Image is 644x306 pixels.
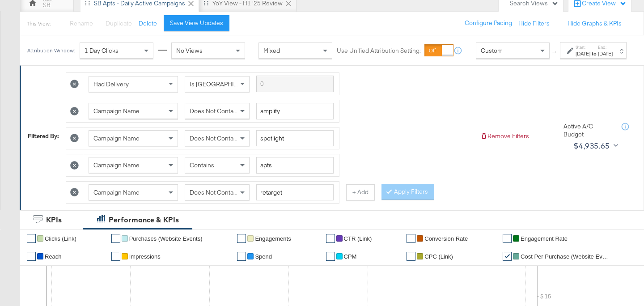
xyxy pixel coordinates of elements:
[407,252,415,261] a: ✔
[43,1,51,9] div: SB
[170,19,223,27] div: Save View Updates
[176,47,203,55] span: No Views
[598,50,613,57] div: [DATE]
[93,80,129,88] span: Had Delivery
[93,134,140,142] span: Campaign Name
[590,50,598,57] strong: to
[503,234,512,243] a: ✔
[518,19,550,28] button: Hide Filters
[256,103,334,119] input: Enter a search term
[45,235,76,242] span: Clicks (Link)
[190,107,238,115] span: Does Not Contain
[598,44,613,50] label: End:
[263,47,280,55] span: Mixed
[551,51,559,54] span: ↑
[503,252,512,261] a: ✔
[190,80,258,88] span: Is [GEOGRAPHIC_DATA]
[129,253,161,260] span: Impressions
[85,47,119,55] span: 1 Day Clicks
[27,252,36,261] a: ✔
[570,139,620,153] button: $4,935.65
[93,161,140,169] span: Campaign Name
[346,184,375,200] button: + Add
[458,15,518,31] button: Configure Pacing
[27,47,75,54] div: Attribution Window:
[481,47,503,55] span: Custom
[85,0,90,5] div: Drag to reorder tab
[237,252,246,261] a: ✔
[93,188,140,196] span: Campaign Name
[326,234,335,243] a: ✔
[237,234,246,243] a: ✔
[573,139,610,153] div: $4,935.65
[576,44,590,50] label: Start:
[139,19,157,28] button: Delete
[256,157,334,174] input: Enter a search term
[106,19,132,27] span: Duplicate
[93,107,140,115] span: Campaign Name
[424,235,468,242] span: Conversion Rate
[203,0,208,5] div: Drag to reorder tab
[28,132,59,140] div: Filtered By:
[45,253,62,260] span: Reach
[190,134,238,142] span: Does Not Contain
[424,253,453,260] span: CPC (Link)
[111,234,120,243] a: ✔
[521,235,568,242] span: Engagement Rate
[109,215,179,225] div: Performance & KPIs
[255,253,272,260] span: Spend
[164,15,229,31] button: Save View Updates
[190,188,238,196] span: Does Not Contain
[568,19,622,28] button: Hide Graphs & KPIs
[563,122,613,139] div: Active A/C Budget
[255,235,291,242] span: Engagements
[256,130,334,147] input: Enter a search term
[129,235,203,242] span: Purchases (Website Events)
[521,253,610,260] span: Cost Per Purchase (Website Events)
[256,184,334,201] input: Enter a search term
[576,50,590,57] div: [DATE]
[407,234,415,243] a: ✔
[344,253,357,260] span: CPM
[337,47,421,55] label: Use Unified Attribution Setting:
[190,161,214,169] span: Contains
[480,132,529,140] button: Remove Filters
[256,76,334,92] input: Enter a search term
[27,234,36,243] a: ✔
[344,235,372,242] span: CTR (Link)
[326,252,335,261] a: ✔
[46,215,62,225] div: KPIs
[111,252,120,261] a: ✔
[70,19,93,27] span: Rename
[27,20,51,27] div: This View:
